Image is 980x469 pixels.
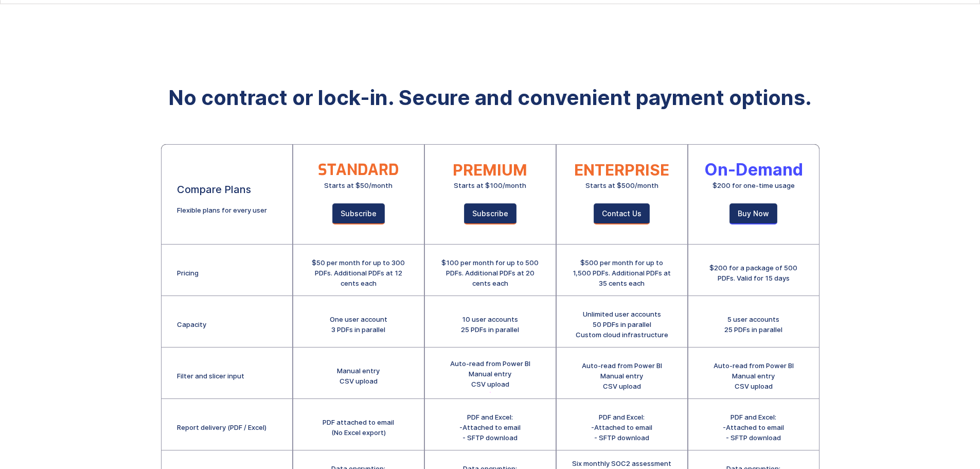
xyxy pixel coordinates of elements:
[704,263,804,283] div: $200 for a package of 500 PDFs. Valid for 15 days
[318,165,399,175] div: STANDARD
[591,412,652,443] div: PDF and Excel: -Attached to email - SFTP download
[723,412,784,443] div: PDF and Excel: -Attached to email - SFTP download
[582,360,662,391] div: Auto-read from Power BI Manual entry CSV upload
[330,314,387,335] div: One user account 3 PDFs in parallel
[450,358,530,389] div: Auto-read from Power BI Manual entry CSV upload
[177,319,206,329] div: Capacity
[454,180,526,190] div: Starts at $100/month
[324,180,393,190] div: Starts at $50/month
[585,180,658,190] div: Starts at $500/month
[332,203,385,224] a: Subscribe
[177,371,244,381] div: Filter and slicer input
[323,417,394,438] div: PDF attached to email (No Excel export)
[464,203,516,224] a: Subscribe
[724,314,782,335] div: 5 user accounts 25 PDFs in parallel
[177,205,267,215] div: Flexible plans for every user
[729,203,777,224] a: Buy Now
[572,257,672,288] div: $500 per month for up to 1,500 PDFs. Additional PDFs at 35 cents each
[714,360,794,391] div: Auto-read from Power BI Manual entry CSV upload
[177,184,251,195] div: Compare Plans
[440,257,540,288] div: $100 per month for up to 500 PDFs. Additional PDFs at 20 cents each
[574,165,669,175] div: ENTERPRISE
[309,257,408,288] div: $50 per month for up to 300 PDFs. Additional PDFs at 12 cents each
[594,203,650,224] a: Contact Us
[168,85,812,110] strong: No contract or lock-in. Secure and convenient payment options.
[177,268,199,278] div: Pricing
[177,422,266,432] div: Report delivery (PDF / Excel)
[453,165,527,175] div: PREMIUM
[712,180,795,190] div: $200 for one-time usage
[459,412,521,443] div: PDF and Excel: -Attached to email - SFTP download
[461,314,519,335] div: 10 user accounts 25 PDFs in parallel
[704,165,803,175] div: On-Demand
[576,309,668,340] div: Unlimited user accounts 50 PDFs in parallel Custom cloud infrastructure
[337,366,380,386] div: Manual entry CSV upload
